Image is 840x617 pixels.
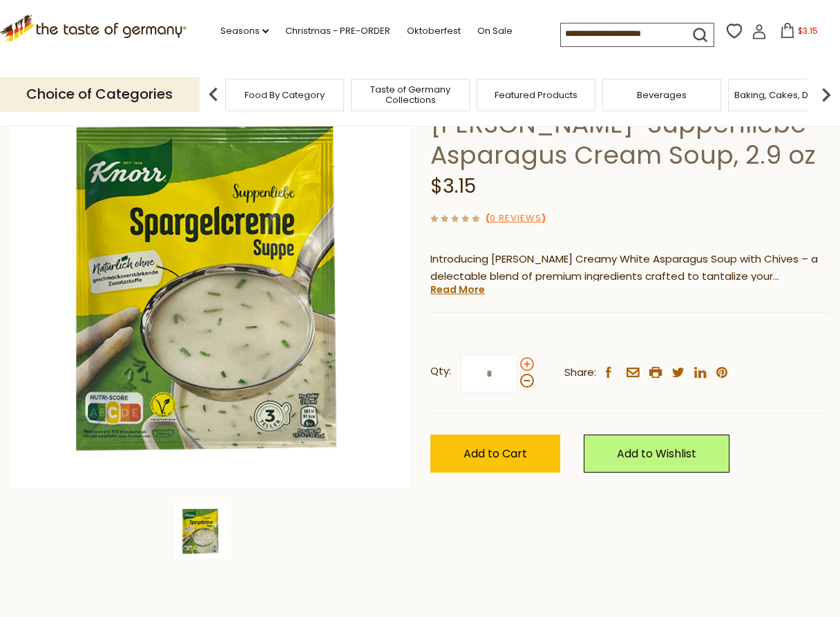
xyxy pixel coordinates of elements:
[430,173,476,200] span: $3.15
[461,354,517,392] input: Qty:
[245,90,325,100] a: Food By Category
[812,81,840,108] img: next arrow
[490,211,542,226] a: 0 Reviews
[637,90,687,100] a: Beverages
[486,211,546,225] span: ( )
[430,363,451,380] strong: Qty:
[220,23,269,39] a: Seasons
[495,90,577,100] a: Featured Products
[430,251,818,301] span: Introducing [PERSON_NAME] Creamy White Asparagus Soup with Chives – a delectable blend of premium...
[464,446,527,462] span: Add to Cart
[430,108,830,171] h1: [PERSON_NAME] "Suppenliebe" Asparagus Cream Soup, 2.9 oz
[407,23,461,39] a: Oktoberfest
[477,23,513,39] a: On Sale
[798,25,818,37] span: $3.15
[173,504,229,559] img: Knorr Spargelcreme suppe
[355,84,466,105] a: Taste of Germany Collections
[770,23,828,44] button: $3.15
[10,88,410,488] img: Knorr Spargelcreme suppe
[200,81,227,108] img: previous arrow
[430,283,485,296] a: Read More
[584,435,729,473] a: Add to Wishlist
[564,364,596,381] span: Share:
[285,23,390,39] a: Christmas - PRE-ORDER
[430,435,560,473] button: Add to Cart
